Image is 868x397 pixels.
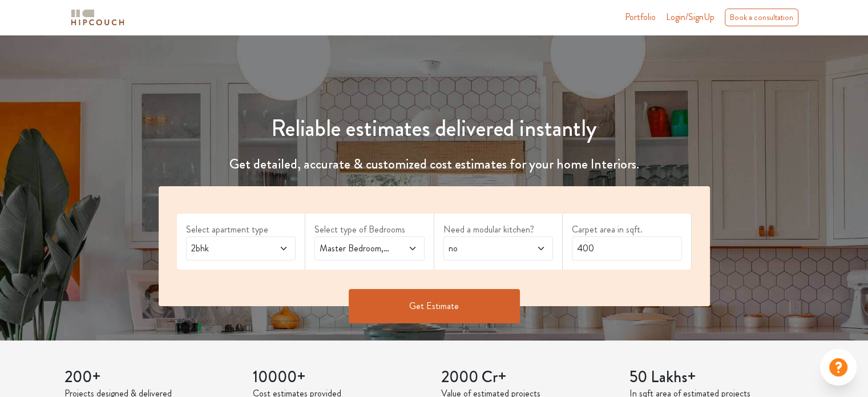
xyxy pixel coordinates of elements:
h3: 10000+ [253,368,427,387]
span: no [446,242,521,255]
span: logo-horizontal.svg [69,5,126,30]
span: Login/SignUp [666,10,714,23]
h3: 200+ [64,368,239,387]
label: Select apartment type [186,223,296,236]
div: Book a consultation [725,9,798,26]
button: Get Estimate [349,289,520,323]
h3: 2000 Cr+ [441,368,616,387]
label: Need a modular kitchen? [443,223,554,236]
span: Master Bedroom,Home Office Study [317,242,392,255]
h3: 50 Lakhs+ [629,368,804,387]
label: Carpet area in sqft. [572,223,682,236]
span: 2bhk [189,242,264,255]
h4: Get detailed, accurate & customized cost estimates for your home Interiors. [152,156,717,173]
h1: Reliable estimates delivered instantly [152,115,717,142]
label: Select type of Bedrooms [314,223,425,236]
input: Enter area sqft [572,236,682,260]
img: logo-horizontal.svg [69,7,126,27]
a: Portfolio [625,10,656,24]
